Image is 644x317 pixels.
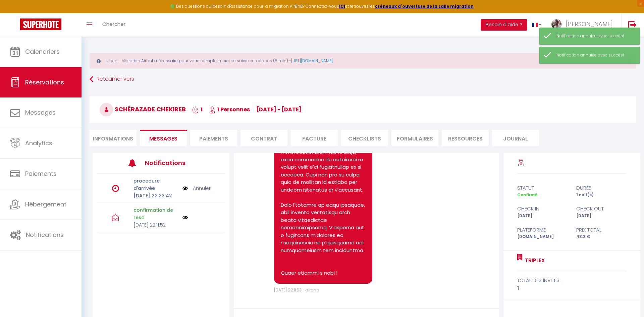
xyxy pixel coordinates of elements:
[517,192,537,198] span: Confirmé
[133,221,178,229] p: [DATE] 22:11:52
[97,13,130,37] a: Chercher
[572,234,631,240] div: 43.3 €
[339,3,345,9] a: ICI
[5,3,25,23] button: Ouvrir le widget de chat LiveChat
[572,192,631,198] div: 1 nuit(s)
[90,53,636,69] div: Urgent : Migration Airbnb nécessaire pour votre compte, merci de suivre ces étapes (5 min) -
[341,130,388,146] li: CHECKLISTS
[102,21,125,28] span: Chercher
[25,78,64,86] span: Réservations
[90,130,137,146] li: Informations
[274,287,319,293] span: [DATE] 22:11:53 - airbnb
[190,130,237,146] li: Paiements
[182,215,188,220] img: NO IMAGE
[517,284,627,292] div: 1
[133,192,178,199] p: [DATE] 22:23:42
[481,19,527,31] button: Besoin d'aide ?
[513,213,572,219] div: [DATE]
[513,226,572,234] div: Plateforme
[546,13,621,37] a: ... [PERSON_NAME]
[25,108,56,117] span: Messages
[556,33,633,39] div: Notification annulée avec succès!
[628,21,637,29] img: logout
[291,58,333,64] a: [URL][DOMAIN_NAME]
[566,20,613,28] span: [PERSON_NAME]
[442,130,489,146] li: Ressources
[628,58,632,65] button: Close
[26,231,64,239] span: Notifications
[291,130,338,146] li: Facture
[513,234,572,240] div: [DOMAIN_NAME]
[513,184,572,192] div: statut
[572,184,631,192] div: durée
[572,205,631,213] div: check out
[209,106,250,113] span: 1 Personnes
[25,169,57,178] span: Paiements
[556,52,633,58] div: Notification annulée avec succès!
[551,19,561,29] img: ...
[100,105,186,113] span: Schérazade Chekireb
[513,205,572,213] div: check in
[149,135,177,143] span: Messages
[375,3,474,9] a: créneaux d'ouverture de la salle migration
[20,18,61,30] img: Super Booking
[25,200,66,208] span: Hébergement
[25,139,52,147] span: Analytics
[240,130,287,146] li: Contrat
[193,185,211,192] a: Annuler
[182,185,188,192] img: NO IMAGE
[391,130,438,146] li: FORMULAIRES
[192,106,203,113] span: 1
[133,206,178,221] p: confirmation de resa
[256,106,302,113] span: [DATE] - [DATE]
[145,155,198,170] h3: Notifications
[572,213,631,219] div: [DATE]
[90,73,636,85] a: Retourner vers
[572,226,631,234] div: Prix total
[133,177,178,192] p: procedure d'arrivée
[517,276,627,284] div: total des invités
[523,256,545,265] a: Triplex
[492,130,539,146] li: Journal
[25,47,60,56] span: Calendriers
